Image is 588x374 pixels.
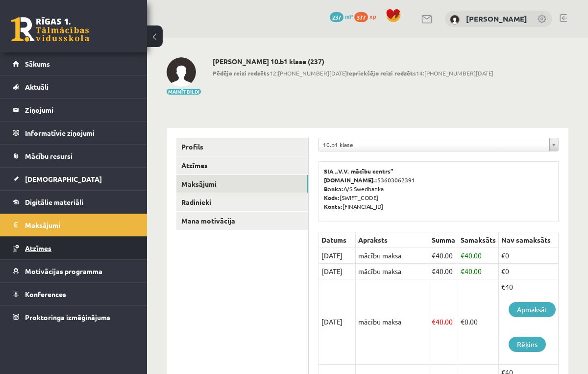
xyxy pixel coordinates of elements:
[461,317,465,326] span: €
[429,264,458,279] td: 40.00
[13,283,135,305] a: Konferences
[458,232,499,248] th: Samaksāts
[319,232,356,248] th: Datums
[324,167,394,175] b: SIA „V.V. mācību centrs”
[25,175,102,183] span: [DEMOGRAPHIC_DATA]
[213,69,493,77] span: 12:[PHONE_NUMBER][DATE] 14:[PHONE_NUMBER][DATE]
[450,15,460,25] img: Ričards Jēgers
[176,212,308,230] a: Mana motivācija
[324,167,553,211] p: 53603062391 A/S Swedbanka [SWIFT_CODE] [FINANCIAL_ID]
[466,14,527,24] a: [PERSON_NAME]
[25,122,135,144] legend: Informatīvie ziņojumi
[330,12,343,22] span: 237
[509,337,546,352] a: Rēķins
[13,122,135,144] a: Informatīvie ziņojumi
[499,248,559,264] td: €0
[324,194,340,201] b: Kods:
[356,248,429,264] td: mācību maksa
[369,12,376,20] span: xp
[176,138,308,156] a: Profils
[461,267,465,275] span: €
[13,145,135,167] a: Mācību resursi
[11,17,89,42] a: Rīgas 1. Tālmācības vidusskola
[458,279,499,365] td: 0.00
[13,99,135,121] a: Ziņojumi
[324,202,343,210] b: Konts:
[429,279,458,365] td: 40.00
[432,267,436,275] span: €
[509,302,556,317] a: Apmaksāt
[319,248,356,264] td: [DATE]
[319,279,356,365] td: [DATE]
[458,248,499,264] td: 40.00
[25,244,51,252] span: Atzīmes
[354,12,381,20] a: 377 xp
[13,75,135,98] a: Aktuāli
[25,151,73,160] span: Mācību resursi
[13,214,135,236] a: Maksājumi
[25,313,110,322] span: Proktoringa izmēģinājums
[25,82,49,91] span: Aktuāli
[13,168,135,190] a: [DEMOGRAPHIC_DATA]
[25,290,66,299] span: Konferences
[25,267,102,275] span: Motivācijas programma
[458,264,499,279] td: 40.00
[167,57,196,87] img: Ričards Jēgers
[319,264,356,279] td: [DATE]
[213,57,493,66] h2: [PERSON_NAME] 10.b1 klase (237)
[13,237,135,259] a: Atzīmes
[429,232,458,248] th: Summa
[499,279,559,365] td: €40
[176,175,308,193] a: Maksājumi
[13,52,135,75] a: Sākums
[499,264,559,279] td: €0
[345,12,353,20] span: mP
[324,185,343,193] b: Banka:
[13,191,135,213] a: Digitālie materiāli
[13,260,135,282] a: Motivācijas programma
[167,89,201,95] button: Mainīt bildi
[432,317,436,326] span: €
[354,12,368,22] span: 377
[176,156,308,175] a: Atzīmes
[25,59,50,68] span: Sākums
[213,69,269,77] b: Pēdējo reizi redzēts
[324,176,377,184] b: [DOMAIN_NAME].:
[25,214,135,236] legend: Maksājumi
[323,138,545,151] span: 10.b1 klase
[330,12,353,20] a: 237 mP
[25,198,83,206] span: Digitālie materiāli
[25,99,135,121] legend: Ziņojumi
[319,138,558,151] a: 10.b1 klase
[176,193,308,211] a: Radinieki
[356,264,429,279] td: mācību maksa
[356,232,429,248] th: Apraksts
[356,279,429,365] td: mācību maksa
[461,251,465,260] span: €
[499,232,559,248] th: Nav samaksāts
[347,69,416,77] b: Iepriekšējo reizi redzēts
[13,306,135,328] a: Proktoringa izmēģinājums
[429,248,458,264] td: 40.00
[432,251,436,260] span: €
